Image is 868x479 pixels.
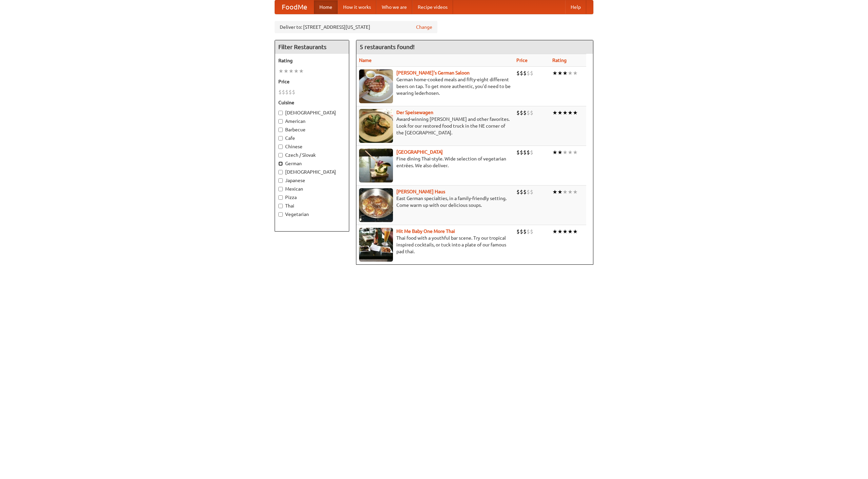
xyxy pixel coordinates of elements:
li: $ [520,109,523,116]
label: Vegetarian [278,211,346,218]
li: $ [516,228,520,235]
li: ★ [552,228,557,235]
b: [PERSON_NAME]'s German Saloon [396,70,470,75]
li: ★ [573,228,578,235]
li: ★ [552,149,557,156]
li: ★ [283,67,289,75]
h5: Cuisine [278,99,346,106]
h5: Price [278,78,346,85]
p: Award-winning [PERSON_NAME] and other favorites. Look for our restored food truck in the NE corne... [359,116,511,136]
a: Der Speisewagen [396,110,433,115]
li: ★ [557,228,563,235]
a: Change [416,24,432,30]
li: ★ [557,188,563,196]
li: $ [527,188,530,196]
li: $ [527,69,530,77]
img: satay.jpg [359,149,393,182]
a: [PERSON_NAME] Haus [396,189,445,194]
label: Pizza [278,194,346,201]
li: $ [523,69,527,77]
input: Vegetarian [278,212,283,217]
input: [DEMOGRAPHIC_DATA] [278,111,283,115]
h5: Rating [278,57,346,64]
ng-pluralize: 5 restaurants found! [360,44,415,50]
label: Japanese [278,177,346,184]
li: $ [530,149,533,156]
a: [GEOGRAPHIC_DATA] [396,149,443,155]
li: ★ [552,109,557,116]
li: $ [530,109,533,116]
input: American [278,119,283,124]
li: ★ [573,69,578,77]
li: ★ [573,149,578,156]
label: Thai [278,202,346,209]
li: ★ [573,109,578,116]
li: ★ [557,149,563,156]
li: $ [527,149,530,156]
a: Recipe videos [412,0,453,14]
li: ★ [557,69,563,77]
label: Barbecue [278,126,346,133]
label: Chinese [278,143,346,150]
p: Thai food with a youthful bar scene. Try our tropical inspired cocktails, or tuck into a plate of... [359,235,511,255]
input: Barbecue [278,128,283,132]
a: How it works [338,0,376,14]
img: babythai.jpg [359,228,393,262]
li: ★ [552,188,557,196]
label: German [278,160,346,167]
li: $ [278,88,282,96]
li: ★ [299,67,304,75]
label: Cafe [278,135,346,141]
li: $ [527,109,530,116]
li: ★ [568,109,573,116]
li: ★ [573,188,578,196]
input: Czech / Slovak [278,153,283,157]
a: Who we are [376,0,412,14]
li: $ [285,88,289,96]
a: Price [516,58,528,63]
li: $ [516,188,520,196]
li: $ [523,228,527,235]
p: East German specialties, in a family-friendly setting. Come warm up with our delicious soups. [359,195,511,209]
li: $ [520,188,523,196]
li: ★ [568,228,573,235]
input: Mexican [278,187,283,191]
li: ★ [294,67,299,75]
input: Pizza [278,195,283,200]
li: ★ [563,109,568,116]
label: American [278,118,346,125]
img: kohlhaus.jpg [359,188,393,222]
div: Deliver to: [STREET_ADDRESS][US_STATE] [275,21,437,33]
li: $ [527,228,530,235]
li: ★ [568,69,573,77]
li: $ [520,149,523,156]
input: German [278,161,283,166]
a: FoodMe [275,0,314,14]
h4: Filter Restaurants [275,40,349,54]
li: $ [292,88,295,96]
li: $ [523,109,527,116]
input: Cafe [278,136,283,140]
label: [DEMOGRAPHIC_DATA] [278,169,346,175]
li: ★ [568,188,573,196]
li: $ [516,69,520,77]
li: $ [289,88,292,96]
a: Rating [552,58,567,63]
img: esthers.jpg [359,69,393,103]
li: $ [530,188,533,196]
p: Fine dining Thai-style. Wide selection of vegetarian entrées. We also deliver. [359,155,511,169]
input: Japanese [278,178,283,183]
li: $ [520,69,523,77]
a: Hit Me Baby One More Thai [396,228,455,234]
li: $ [516,149,520,156]
li: ★ [563,69,568,77]
input: Thai [278,204,283,208]
li: ★ [563,188,568,196]
li: $ [520,228,523,235]
label: Czech / Slovak [278,152,346,158]
li: $ [523,149,527,156]
li: ★ [563,149,568,156]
